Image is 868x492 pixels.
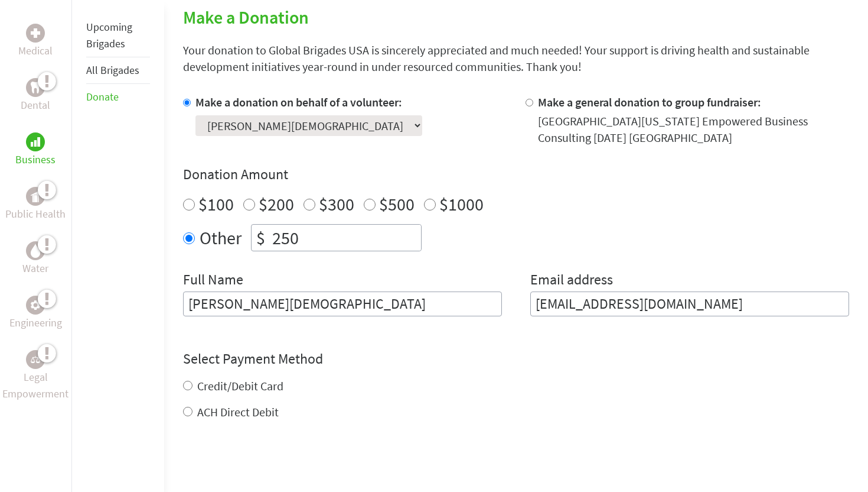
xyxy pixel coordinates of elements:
div: Medical [26,24,45,43]
p: Water [22,260,48,277]
label: Credit/Debit Card [197,378,283,393]
img: Medical [31,28,40,38]
a: Upcoming Brigades [86,20,132,50]
input: Enter Full Name [183,292,502,316]
p: Legal Empowerment [2,369,69,402]
img: Dental [31,82,40,93]
a: DentalDental [21,78,50,114]
li: Donate [86,84,150,110]
label: Email address [530,270,613,292]
div: Water [26,241,45,260]
div: Dental [26,78,45,97]
label: Make a donation on behalf of a volunteer: [195,95,402,109]
a: Donate [86,90,119,103]
input: Your Email [530,292,849,316]
label: $500 [379,193,415,215]
div: Legal Empowerment [26,350,45,369]
div: $ [252,225,270,251]
h4: Donation Amount [183,165,849,184]
label: Other [200,224,242,251]
p: Dental [21,97,50,114]
div: Engineering [26,296,45,315]
img: Public Health [31,190,40,202]
p: Business [15,151,56,168]
iframe: reCAPTCHA [183,444,363,490]
p: Engineering [9,315,62,331]
p: Public Health [5,206,66,222]
img: Business [31,137,40,147]
a: EngineeringEngineering [9,296,62,331]
p: Your donation to Global Brigades USA is sincerely appreciated and much needed! Your support is dr... [183,42,849,75]
li: All Brigades [86,57,150,84]
div: [GEOGRAPHIC_DATA][US_STATE] Empowered Business Consulting [DATE] [GEOGRAPHIC_DATA] [538,113,849,146]
li: Upcoming Brigades [86,14,150,57]
a: Public HealthPublic Health [5,187,66,222]
label: Make a general donation to group fundraiser: [538,95,761,109]
label: ACH Direct Debit [197,404,279,419]
h2: Make a Donation [183,7,849,28]
p: Medical [18,43,53,59]
img: Legal Empowerment [31,356,40,363]
div: Business [26,132,45,151]
img: Water [31,244,40,257]
h4: Select Payment Method [183,349,849,368]
a: WaterWater [22,241,48,277]
a: BusinessBusiness [15,132,56,168]
a: MedicalMedical [18,24,53,59]
label: $300 [319,193,354,215]
a: All Brigades [86,63,139,77]
label: $1000 [439,193,484,215]
label: $100 [198,193,234,215]
img: Engineering [31,300,40,310]
input: Enter Amount [270,225,421,251]
div: Public Health [26,187,45,206]
label: Full Name [183,270,243,292]
a: Legal EmpowermentLegal Empowerment [2,350,69,402]
label: $200 [259,193,294,215]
